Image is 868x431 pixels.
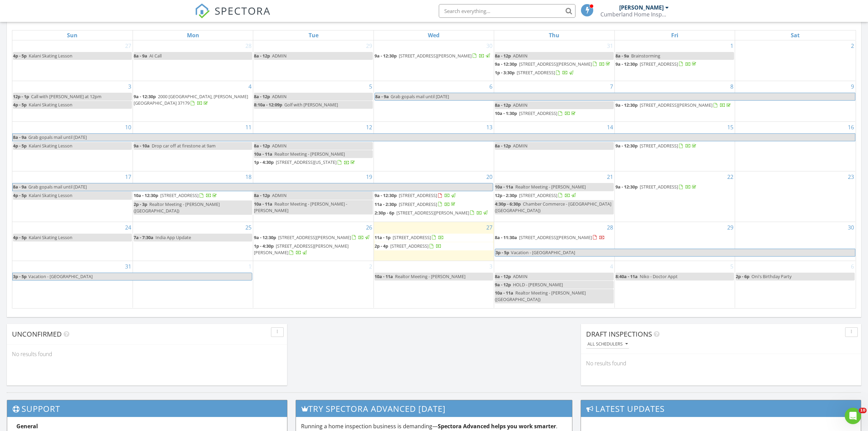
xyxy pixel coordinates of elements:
[395,273,465,279] span: Realtor Meeting - [PERSON_NAME]
[244,222,253,233] a: Go to August 25, 2025
[519,61,592,67] span: [STREET_ADDRESS][PERSON_NAME]
[247,81,253,92] a: Go to August 4, 2025
[13,192,27,198] span: 4p - 5p
[186,30,201,40] a: Monday
[134,234,153,240] span: 7a - 7:30a
[13,234,27,240] span: 4p - 5p
[494,222,614,261] td: Go to August 28, 2025
[272,143,287,149] span: ADMIN
[124,222,133,233] a: Go to August 24, 2025
[13,102,27,108] span: 4p - 5p
[13,183,27,191] span: 8a - 9a
[729,81,735,92] a: Go to August 8, 2025
[254,234,372,242] a: 9a - 12:30p [STREET_ADDRESS][PERSON_NAME]
[726,222,735,233] a: Go to August 29, 2025
[375,209,493,217] a: 2:30p - 6p [STREET_ADDRESS][PERSON_NAME]
[124,171,133,182] a: Go to August 17, 2025
[7,345,287,363] div: No results found
[495,110,517,116] span: 10a - 1:30p
[495,69,613,77] a: 1p - 3:30p [STREET_ADDRESS]
[850,81,855,92] a: Go to August 9, 2025
[254,192,270,198] span: 8a - 12p
[495,201,611,213] span: Chamber Commerce - [GEOGRAPHIC_DATA] ([GEOGRAPHIC_DATA])
[254,234,276,240] span: 9a - 12:30p
[845,408,861,424] iframe: Intercom live chat
[374,222,494,261] td: Go to August 27, 2025
[244,40,253,51] a: Go to July 28, 2025
[124,40,133,51] a: Go to July 27, 2025
[12,261,133,308] td: Go to August 31, 2025
[253,222,374,261] td: Go to August 26, 2025
[134,93,252,107] a: 9a - 12:30p 2000 [GEOGRAPHIC_DATA], [PERSON_NAME][GEOGRAPHIC_DATA] 37179
[789,30,801,40] a: Saturday
[375,52,493,60] a: 9a - 12:30p [STREET_ADDRESS][PERSON_NAME]
[729,261,735,272] a: Go to September 5, 2025
[16,422,38,430] strong: General
[12,81,133,121] td: Go to August 3, 2025
[495,249,510,256] span: 3p - 5p
[614,81,735,121] td: Go to August 8, 2025
[134,93,248,106] span: 2000 [GEOGRAPHIC_DATA], [PERSON_NAME][GEOGRAPHIC_DATA] 37179
[426,30,441,40] a: Wednesday
[513,143,528,149] span: ADMIN
[399,192,437,198] span: [STREET_ADDRESS]
[670,30,680,40] a: Friday
[254,159,274,165] span: 1p - 4:30p
[495,61,517,67] span: 9a - 12:30p
[495,201,521,207] span: 4:30p - 6:30p
[485,40,494,51] a: Go to July 30, 2025
[375,200,493,209] a: 11a - 2:30p [STREET_ADDRESS]
[29,143,72,149] span: Kalani Skating Lesson
[850,261,855,272] a: Go to September 6, 2025
[374,40,494,81] td: Go to July 30, 2025
[254,201,347,213] span: Realtor Meeting - [PERSON_NAME] - [PERSON_NAME]
[133,122,253,171] td: Go to August 11, 2025
[615,60,734,68] a: 9a - 12:30p [STREET_ADDRESS]
[12,122,133,171] td: Go to August 10, 2025
[134,192,158,198] span: 10a - 12:30p
[735,261,855,308] td: Go to September 6, 2025
[375,234,444,240] a: 11a - 1p [STREET_ADDRESS]
[495,109,613,118] a: 10a - 1:30p [STREET_ADDRESS]
[495,69,515,76] span: 1p - 3:30p
[581,400,861,417] h3: Latest Updates
[519,192,557,198] span: [STREET_ADDRESS]
[846,122,855,133] a: Go to August 16, 2025
[631,53,660,59] span: Brainstorming
[375,242,493,250] a: 2p - 4p [STREET_ADDRESS]
[365,40,374,51] a: Go to July 29, 2025
[375,192,493,200] a: 9a - 12:30p [STREET_ADDRESS]
[278,234,351,240] span: [STREET_ADDRESS][PERSON_NAME]
[134,93,156,100] span: 9a - 12:30p
[12,329,62,339] span: Unconfirmed
[13,93,29,100] span: 12p - 1p
[614,40,735,81] td: Go to August 1, 2025
[485,122,494,133] a: Go to August 13, 2025
[494,261,614,308] td: Go to September 4, 2025
[615,273,638,279] span: 8:40a - 11a
[375,243,388,249] span: 2p - 4p
[124,122,133,133] a: Go to August 10, 2025
[254,243,274,249] span: 1p - 4:30p
[368,81,374,92] a: Go to August 5, 2025
[511,249,575,256] span: Vacation - [GEOGRAPHIC_DATA]
[736,273,749,279] span: 2p - 6p
[375,93,389,100] span: 8a - 9a
[375,243,442,249] a: 2p - 4p [STREET_ADDRESS]
[640,61,678,67] span: [STREET_ADDRESS]
[12,40,133,81] td: Go to July 27, 2025
[494,171,614,222] td: Go to August 21, 2025
[495,290,513,296] span: 10a - 11a
[307,30,320,40] a: Tuesday
[134,201,147,207] span: 2p - 3p
[609,261,614,272] a: Go to September 4, 2025
[134,192,218,198] a: 10a - 12:30p [STREET_ADDRESS]
[485,171,494,182] a: Go to August 20, 2025
[254,243,349,256] a: 1p - 4:30p [STREET_ADDRESS][PERSON_NAME][PERSON_NAME]
[29,53,72,59] span: Kalani Skating Lesson
[600,11,669,18] div: Cumberland Home Inspection LLC
[615,184,697,190] a: 9a - 12:30p [STREET_ADDRESS]
[615,53,629,59] span: 8a - 9a
[495,110,577,116] a: 10a - 1:30p [STREET_ADDRESS]
[495,143,511,149] span: 8a - 12p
